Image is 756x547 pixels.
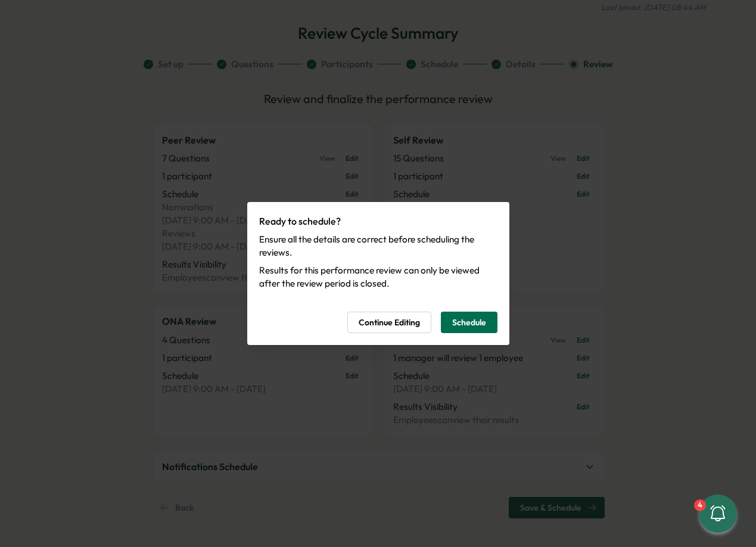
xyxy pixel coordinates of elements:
[441,312,497,333] button: Schedule
[259,264,497,290] span: Results for this performance review can only be viewed after the review period is closed.
[259,233,497,259] span: Ensure all the details are correct before scheduling the reviews.
[699,495,737,533] button: 4
[259,215,341,227] span: Ready to schedule?
[359,312,420,332] span: Continue Editing
[347,312,431,333] button: Continue Editing
[694,499,706,511] div: 4
[452,312,486,332] span: Schedule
